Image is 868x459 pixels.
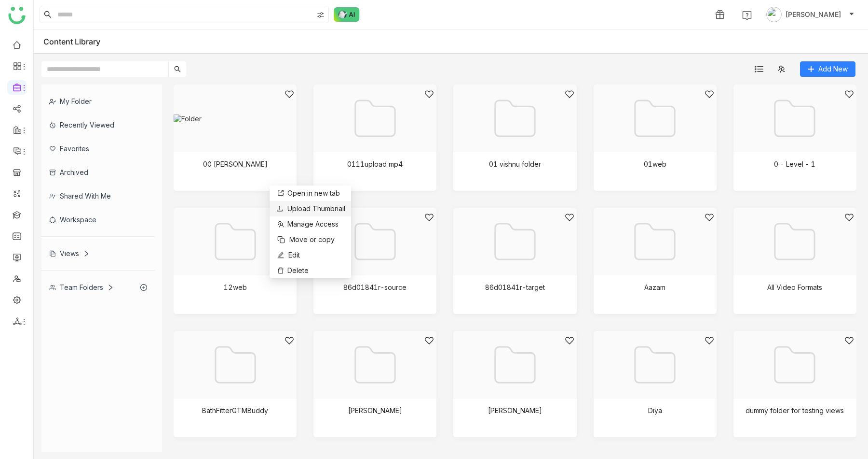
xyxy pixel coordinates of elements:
[211,217,259,266] img: Folder
[49,283,114,291] div: Team Folders
[202,406,268,415] div: BathFitterGTMBuddy
[317,11,325,19] img: search-type.svg
[631,94,679,143] img: Folder
[49,249,90,258] div: Views
[41,113,155,137] div: Recently Viewed
[489,160,541,168] div: 01 vishnu folder
[648,406,662,415] div: Diya
[275,218,339,230] button: Manage Access
[491,94,539,143] img: Folder
[43,37,115,46] div: Content Library
[287,204,345,213] span: Upload Thumbnail
[771,341,819,389] img: Folder
[41,208,155,231] div: Workspace
[755,65,763,73] img: list.svg
[644,283,665,291] div: Aazam
[800,61,855,77] button: Add New
[764,7,856,22] button: [PERSON_NAME]
[203,160,268,168] div: 00 [PERSON_NAME]
[742,11,752,20] img: help.svg
[41,137,155,160] div: Favorites
[786,9,841,20] span: [PERSON_NAME]
[774,160,815,168] div: 0 - Level - 1
[334,7,360,22] img: ask-buddy-normal.svg
[818,64,848,74] span: Add New
[351,94,399,143] img: Folder
[277,236,285,244] img: copy-or-move.svg
[287,265,309,276] span: Delete
[746,406,844,415] div: dummy folder for testing views
[211,341,259,389] img: Folder
[275,188,340,199] a: Open in new tab
[8,7,26,24] img: logo
[766,7,782,22] img: avatar
[288,250,300,260] span: Edit
[771,94,819,143] img: Folder
[771,217,819,266] img: Folder
[287,219,339,229] span: Manage Access
[644,160,666,168] div: 01web
[348,406,402,415] div: [PERSON_NAME]
[767,283,822,291] div: All Video Formats
[351,217,399,266] img: Folder
[631,217,679,266] img: Folder
[491,217,539,266] img: Folder
[275,187,340,199] button: Open in new tab
[631,341,679,389] img: Folder
[41,184,155,208] div: Shared with me
[347,160,403,168] div: 0111upload mp4
[41,89,155,113] div: My Folder
[351,341,399,389] img: Folder
[275,249,300,261] button: Edit
[488,406,542,415] div: [PERSON_NAME]
[174,115,297,123] img: Folder
[41,160,155,184] div: Archived
[343,283,407,291] div: 86d01841r-source
[275,234,335,245] button: Move or copy
[224,283,247,291] div: 12web
[485,283,545,291] div: 86d01841r-target
[275,265,309,276] button: Delete
[491,341,539,389] img: Folder
[289,234,335,245] span: Move or copy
